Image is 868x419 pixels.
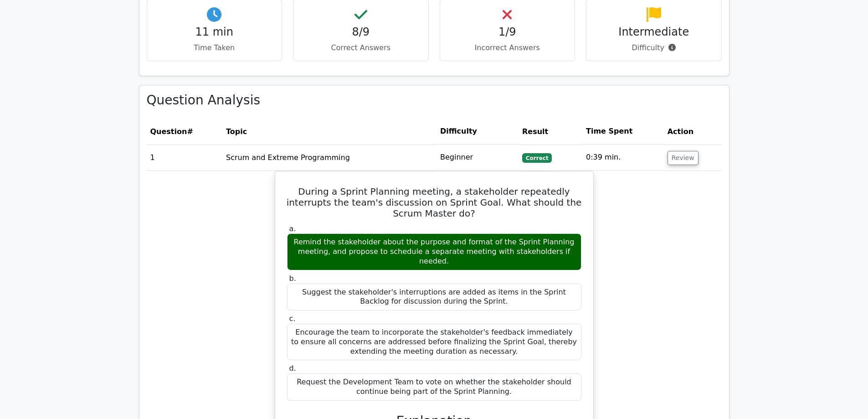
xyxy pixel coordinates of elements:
[287,284,581,311] div: Suggest the stakeholder's interruptions are added as items in the Sprint Backlog for discussion d...
[301,26,421,39] h4: 8/9
[447,26,568,39] h4: 1/9
[287,324,581,360] div: Encourage the team to incorporate the stakeholder's feedback immediately to ensure all concerns a...
[154,42,275,53] p: Time Taken
[437,119,519,145] th: Difficulty
[522,153,552,162] span: Correct
[286,186,582,219] h5: During a Sprint Planning meeting, a stakeholder repeatedly interrupts the team's discussion on Sp...
[594,26,714,39] h4: Intermediate
[289,274,296,283] span: b.
[668,151,699,165] button: Review
[301,42,421,53] p: Correct Answers
[582,145,664,171] td: 0:39 min.
[289,314,296,323] span: c.
[287,233,581,270] div: Remind the stakeholder about the purpose and format of the Sprint Planning meeting, and propose t...
[154,26,275,39] h4: 11 min
[437,145,519,171] td: Beginner
[519,119,582,145] th: Result
[150,127,187,136] span: Question
[222,145,437,171] td: Scrum and Extreme Programming
[289,364,296,372] span: d.
[447,42,568,53] p: Incorrect Answers
[289,224,296,233] span: a.
[147,119,223,145] th: #
[594,42,714,53] p: Difficulty
[147,93,722,108] h3: Question Analysis
[664,119,722,145] th: Action
[147,145,223,171] td: 1
[222,119,437,145] th: Topic
[582,119,664,145] th: Time Spent
[287,373,581,401] div: Request the Development Team to vote on whether the stakeholder should continue being part of the...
